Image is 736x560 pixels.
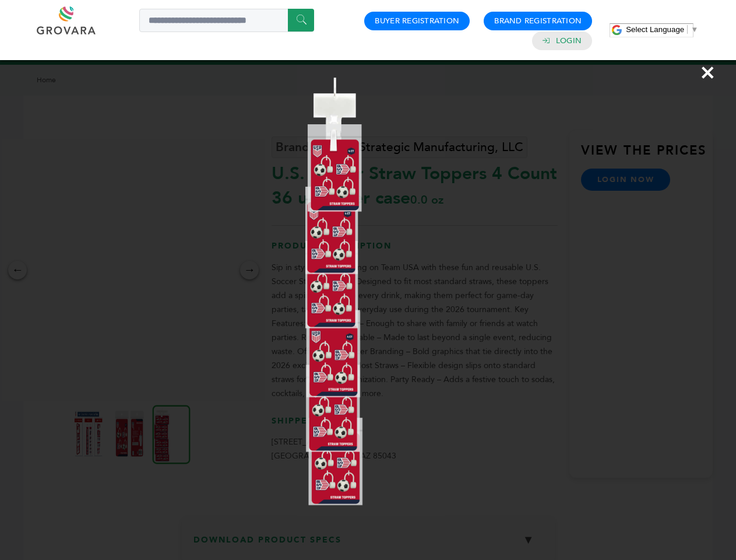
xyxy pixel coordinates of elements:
[687,25,688,34] span: ​
[626,25,684,34] span: Select Language
[626,25,698,34] a: Select Language​
[700,56,716,89] span: ×
[691,25,698,34] span: ▼
[375,16,459,26] a: Buyer Registration
[139,9,314,32] input: Search a product or brand...
[305,67,431,515] img: Image Preview
[494,16,582,26] a: Brand Registration
[556,36,582,46] a: Login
